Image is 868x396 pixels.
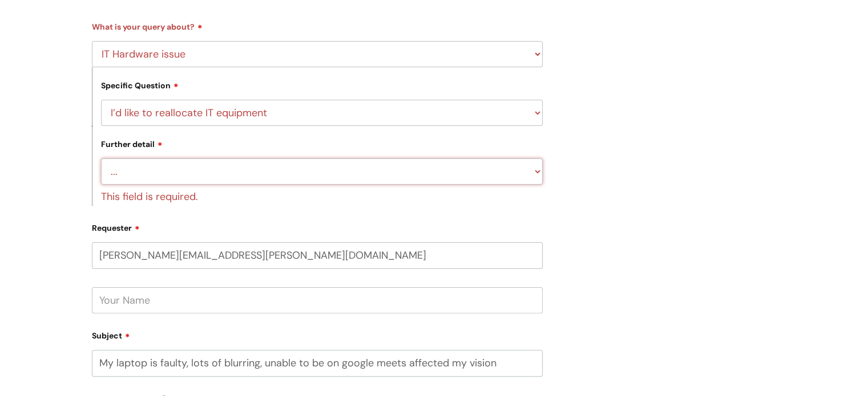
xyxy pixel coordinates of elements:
[92,327,543,341] label: Subject
[92,242,543,268] input: Email
[101,138,163,149] label: Further detail
[92,18,543,32] label: What is your query about?
[101,185,543,206] div: This field is required.
[101,79,179,91] label: Specific Question
[92,287,543,313] input: Your Name
[92,219,543,233] label: Requester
